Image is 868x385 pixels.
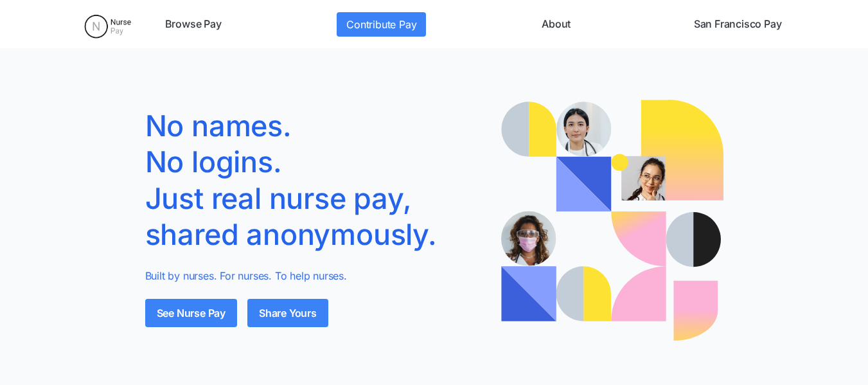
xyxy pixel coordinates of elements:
[160,12,227,37] a: Browse Pay
[536,12,576,37] a: About
[145,268,482,283] p: Built by nurses. For nurses. To help nurses.
[501,100,723,341] img: Illustration of a nurse with speech bubbles showing real pay quotes
[689,12,787,37] a: San Francisco Pay
[247,299,328,327] a: Share Yours
[145,299,237,327] a: See Nurse Pay
[337,12,426,37] a: Contribute Pay
[145,108,482,253] h1: No names. No logins. Just real nurse pay, shared anonymously.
